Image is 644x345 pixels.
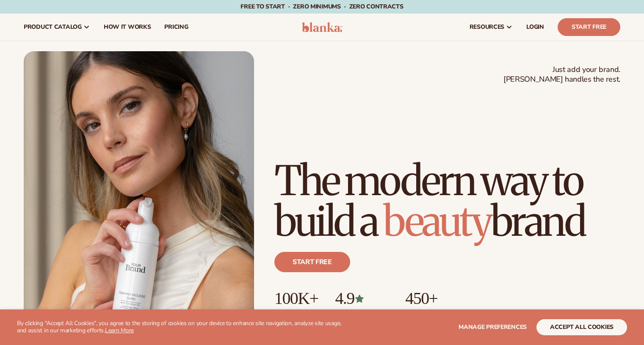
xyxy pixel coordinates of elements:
[158,14,195,41] a: pricing
[274,252,350,272] a: Start free
[104,24,151,30] span: How It Works
[164,24,188,30] span: pricing
[274,160,620,242] h1: The modern way to build a brand
[335,289,388,308] p: 4.9
[97,14,158,41] a: How It Works
[405,308,469,322] p: High-quality products
[459,319,527,335] button: Manage preferences
[17,14,97,41] a: product catalog
[274,289,318,308] p: 100K+
[520,14,551,41] a: LOGIN
[17,320,351,334] p: By clicking "Accept All Cookies", you agree to the storing of cookies on your device to enhance s...
[274,308,318,322] p: Brands built
[463,14,520,41] a: resources
[536,319,627,335] button: accept all cookies
[503,65,620,85] span: Just add your brand. [PERSON_NAME] handles the rest.
[459,323,527,331] span: Manage preferences
[470,24,504,30] span: resources
[24,24,82,30] span: product catalog
[105,326,134,334] a: Learn More
[335,308,388,322] p: Over 400 reviews
[405,289,469,308] p: 450+
[383,196,491,247] span: beauty
[558,18,620,36] a: Start Free
[526,24,544,30] span: LOGIN
[302,22,342,32] img: logo
[24,51,254,342] img: Female holding tanning mousse.
[240,3,403,11] span: Free to start · ZERO minimums · ZERO contracts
